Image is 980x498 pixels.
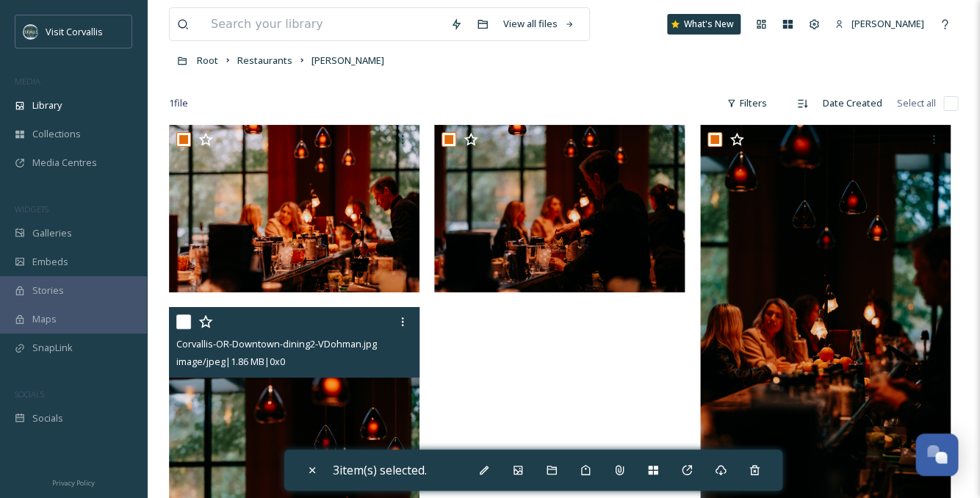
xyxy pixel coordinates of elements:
span: Stories [32,284,64,297]
span: Select all [897,96,936,110]
span: Socials [32,411,63,425]
a: Restaurants [237,51,292,69]
span: SnapLink [32,341,73,355]
span: Embeds [32,255,68,269]
input: Search your library [203,8,443,40]
a: Privacy Policy [52,473,95,491]
span: Galleries [32,226,72,240]
span: Collections [32,127,81,141]
span: Privacy Policy [52,478,95,488]
span: WIDGETS [15,203,48,214]
span: Visit Corvallis [46,25,103,38]
span: Restaurants [237,54,292,67]
span: MEDIA [15,76,40,87]
a: [PERSON_NAME] [311,51,384,69]
span: [PERSON_NAME] [311,54,384,67]
a: What's New [667,14,741,35]
span: Maps [32,312,57,326]
div: Filters [719,89,774,118]
img: Corvallis-OR-Downtown-dining5-VDohman.jpg [434,125,685,292]
span: SOCIALS [15,389,44,400]
span: Media Centres [32,156,97,170]
span: [PERSON_NAME] [851,17,924,30]
button: Open Chat [915,433,958,476]
span: Library [32,98,62,112]
img: visit-corvallis-badge-dark-blue-orange%281%29.png [24,24,38,39]
img: Corvallis-OR-Downtown-dining10-VDohman.jpg [169,125,419,292]
span: Root [197,54,218,67]
span: image/jpeg | 1.86 MB | 0 x 0 [176,355,285,368]
span: 3 item(s) selected. [333,462,427,478]
span: 1 file [169,96,188,110]
a: View all files [496,10,582,38]
div: Date Created [815,89,890,118]
a: Root [197,51,218,69]
span: Corvallis-OR-Downtown-dining2-VDohman.jpg [176,337,377,350]
a: [PERSON_NAME] [827,10,932,38]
